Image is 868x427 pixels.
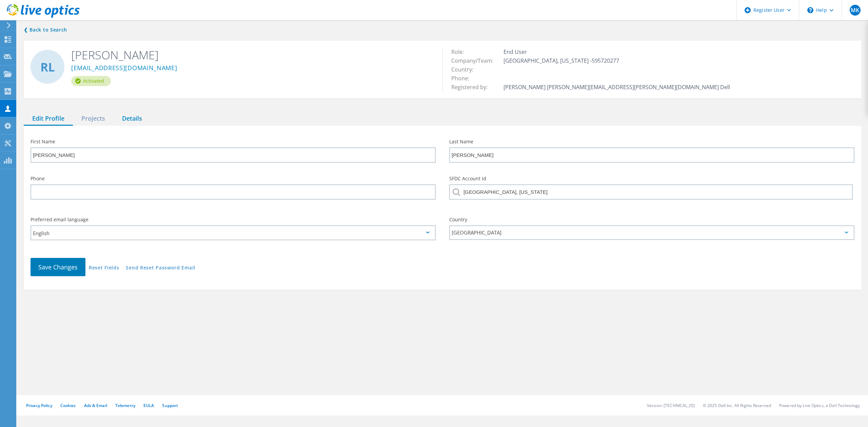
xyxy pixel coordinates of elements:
[162,403,178,408] a: Support
[449,139,854,144] label: Last Name
[26,403,52,408] a: Privacy Policy
[779,403,860,408] li: Powered by Live Optics, a Dell Technology
[31,258,85,276] button: Save Changes
[504,57,626,64] span: [GEOGRAPHIC_DATA], [US_STATE] -595720277
[89,265,119,271] a: Reset Fields
[851,7,859,13] span: MK
[71,65,177,72] a: [EMAIL_ADDRESS][DOMAIN_NAME]
[31,217,436,222] label: Preferred email language
[647,403,695,408] li: Version: [TECHNICAL_ID]
[31,139,436,144] label: First Name
[451,48,471,56] span: Role:
[24,112,73,126] div: Edit Profile
[451,83,494,91] span: Registered by:
[71,47,432,62] h2: [PERSON_NAME]
[807,7,813,13] svg: \n
[502,83,732,91] td: [PERSON_NAME] [PERSON_NAME][EMAIL_ADDRESS][PERSON_NAME][DOMAIN_NAME] Dell
[143,403,154,408] a: EULA
[31,176,436,181] label: Phone
[60,403,76,408] a: Cookies
[449,225,854,240] div: [GEOGRAPHIC_DATA]
[38,263,78,271] span: Save Changes
[71,76,111,86] div: Activated
[451,66,480,73] span: Country:
[449,217,854,222] label: Country
[451,57,500,64] span: Company/Team:
[114,112,151,126] div: Details
[84,403,107,408] a: Ads & Email
[703,403,771,408] li: © 2025 Dell Inc. All Rights Reserved
[451,75,476,82] span: Phone:
[502,47,732,56] td: End User
[73,112,114,126] div: Projects
[24,26,67,34] a: Back to search
[449,176,854,181] label: SFDC Account Id
[126,265,195,271] a: Send Reset Password Email
[7,14,80,19] a: Live Optics Dashboard
[115,403,135,408] a: Telemetry
[40,61,55,73] span: RL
